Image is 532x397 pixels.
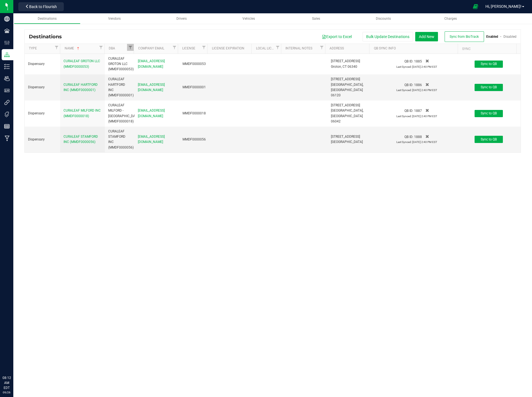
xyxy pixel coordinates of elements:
[108,56,131,72] div: CURALEAF GROTON LLC (MMDF0000053)
[98,44,104,51] a: Filter
[138,59,165,68] span: [EMAIL_ADDRESS][DOMAIN_NAME]
[475,136,503,143] button: Sync to QB
[256,46,274,51] a: Local License
[242,17,255,21] span: Vehicles
[65,46,98,51] a: Name
[481,137,497,141] span: Sync to QB
[376,17,391,21] span: Discounts
[108,103,131,124] div: CURALEAF MILFORD - [GEOGRAPHIC_DATA] (MMDF0000018)
[2,390,11,395] p: 09/26
[412,89,437,92] span: [DATE] 2:40 PM EST
[183,61,206,67] div: MMDF0000053
[127,44,134,51] a: Filter
[331,65,357,69] span: Groton, CT 06340
[138,135,165,144] span: [EMAIL_ADDRESS][DOMAIN_NAME]
[475,61,503,68] button: Sync to QB
[374,46,456,51] a: QB Sync Info
[331,103,360,107] span: [STREET_ADDRESS]
[312,17,320,21] span: Sales
[28,61,57,67] div: Dispensary
[4,135,10,141] inline-svg: Manufacturing
[6,353,22,369] iframe: Resource center
[64,83,98,92] span: CURALEAF HARTFORD INC (MMDF0000001)
[64,135,98,144] span: CURALEAF STAMFORD INC (MMDF0000056)
[415,32,438,41] button: Add New
[481,111,497,115] span: Sync to QB
[318,32,355,41] button: Export to Excel
[4,124,10,129] inline-svg: Reports
[18,2,64,11] button: Back to Flourish
[28,137,57,142] div: Dispensary
[503,35,516,39] a: Disabled
[182,46,201,51] a: License
[414,83,422,87] span: 1886
[445,31,484,42] button: Sync from BioTrack
[108,77,131,98] div: CURALEAF HARTFORD INC (MMDF0000001)
[444,17,457,21] span: Charges
[486,35,498,39] a: Enabled
[4,28,10,34] inline-svg: Facilities
[412,115,437,118] span: [DATE] 2:40 PM EST
[2,375,11,390] p: 08:12 AM EDT
[404,59,413,63] span: QB ID:
[183,137,206,142] div: MMDF0000056
[396,89,412,92] span: Last Synced:
[481,62,497,66] span: Sync to QB
[4,16,10,22] inline-svg: Company
[274,44,281,51] a: Filter
[404,135,413,139] span: QB ID:
[4,100,10,105] inline-svg: Integrations
[64,109,101,118] span: CURALEAF MILFORD INC (MMDF0000018)
[414,135,422,139] span: 1888
[38,17,57,21] span: Destinations
[108,17,121,21] span: Vendors
[331,59,360,63] span: [STREET_ADDRESS]
[4,64,10,69] inline-svg: Inventory
[412,140,437,144] span: [DATE] 2:40 PM EST
[64,59,100,68] span: CURALEAF GROTON LLC (MMDF0000053)
[331,77,360,81] span: [STREET_ADDRESS]
[29,4,57,9] span: Back to Flourish
[485,4,521,9] span: Hi, [PERSON_NAME]!
[171,44,178,51] a: Filter
[331,135,360,139] span: [STREET_ADDRESS]
[28,111,57,116] div: Dispensary
[414,109,422,113] span: 1887
[4,112,10,117] inline-svg: Tags
[16,352,23,358] iframe: Resource center unread badge
[138,83,165,92] span: [EMAIL_ADDRESS][DOMAIN_NAME]
[183,85,206,90] div: MMDF0000001
[108,129,131,150] div: CURALEAF STAMFORD INC (MMDF0000056)
[4,88,10,93] inline-svg: User Roles
[481,85,497,89] span: Sync to QB
[29,46,53,51] a: Type
[4,40,10,46] inline-svg: Configuration
[28,85,57,90] div: Dispensary
[109,46,127,51] a: DBA
[183,111,206,116] div: MMDF0000018
[138,109,165,118] span: [EMAIL_ADDRESS][DOMAIN_NAME]
[201,44,207,51] a: Filter
[138,46,171,51] a: Company Email
[176,17,187,21] span: Drivers
[330,46,367,51] a: Address
[396,65,412,68] span: Last Synced:
[331,83,363,97] span: [GEOGRAPHIC_DATA], [GEOGRAPHIC_DATA] 06120
[469,1,482,12] span: Open Ecommerce Menu
[318,44,325,51] a: Filter
[212,46,250,51] a: License Expiration
[285,46,318,51] a: Internal Notes
[363,32,413,41] button: Bulk Update Destinations
[458,44,516,54] th: Sync
[404,109,413,113] span: QB ID:
[450,35,479,39] span: Sync from BioTrack
[475,84,503,91] button: Sync to QB
[404,83,413,87] span: QB ID:
[331,109,363,123] span: [GEOGRAPHIC_DATA], [GEOGRAPHIC_DATA] 06042
[412,65,437,68] span: [DATE] 2:40 PM EST
[29,34,66,40] span: Destinations
[414,59,422,63] span: 1885
[4,76,10,81] inline-svg: Users
[4,52,10,57] inline-svg: Distribution
[475,110,503,117] button: Sync to QB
